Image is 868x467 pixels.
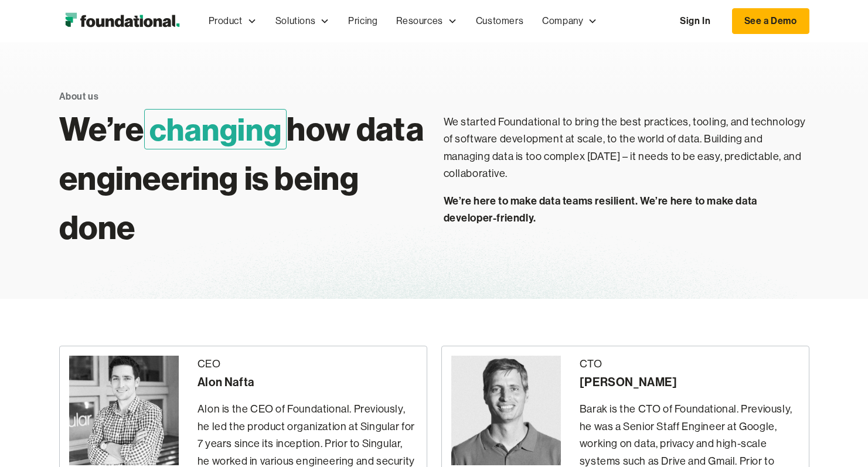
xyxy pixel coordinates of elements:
p: We started Foundational to bring the best practices, tooling, and technology of software developm... [444,114,809,183]
a: Customers [467,2,533,40]
div: Alon Nafta [198,373,417,391]
p: We’re here to make data teams resilient. We’re here to make data developer-friendly. [444,192,809,227]
div: About us [59,89,99,104]
img: Alon Nafta - CEO [69,356,179,465]
span: changing [144,109,287,149]
div: [PERSON_NAME] [580,373,799,391]
a: home [59,9,185,33]
div: Product [209,13,243,29]
h1: We’re how data engineering is being done [59,104,425,252]
a: See a Demo [732,8,809,34]
div: Resources [396,13,442,29]
div: CTO [580,356,799,373]
div: Resources [387,2,466,40]
div: CEO [198,356,417,373]
div: Product [199,2,266,40]
div: Company [533,2,607,40]
div: Solutions [266,2,339,40]
a: Pricing [339,2,387,40]
div: Solutions [275,13,315,29]
img: Barak Forgoun - CTO [451,356,561,465]
div: Company [542,13,583,29]
a: Sign In [668,9,722,33]
img: Foundational Logo [59,9,185,33]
